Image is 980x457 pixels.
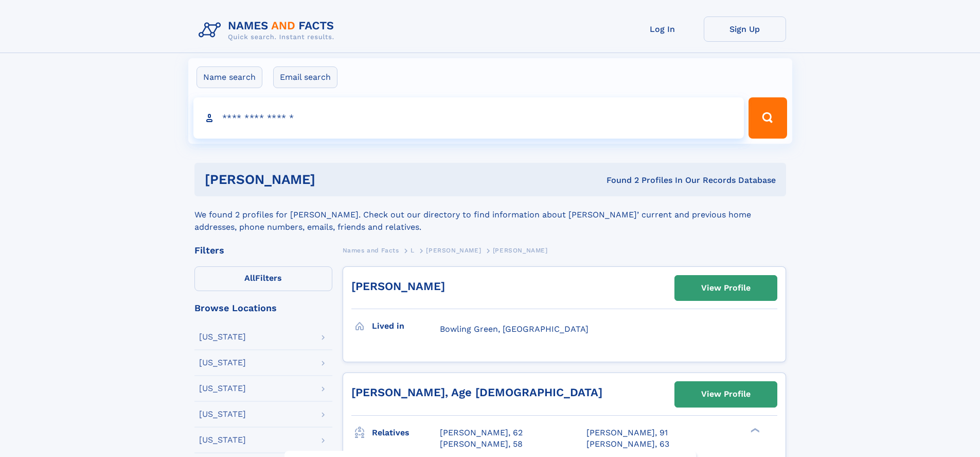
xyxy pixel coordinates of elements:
span: L [411,247,415,254]
h3: Relatives [372,424,440,442]
span: Bowling Green, [GEOGRAPHIC_DATA] [440,324,589,334]
div: View Profile [701,276,751,300]
div: [US_STATE] [199,359,246,367]
h3: Lived in [372,317,440,335]
input: search input [193,97,744,139]
a: [PERSON_NAME], 58 [440,438,523,450]
div: [US_STATE] [199,436,246,444]
a: Names and Facts [343,244,399,257]
div: [US_STATE] [199,384,246,393]
a: View Profile [675,276,777,300]
a: [PERSON_NAME], 62 [440,427,523,438]
img: Logo Names and Facts [194,16,343,44]
a: [PERSON_NAME] [351,280,445,293]
a: [PERSON_NAME] [426,244,481,257]
div: ❯ [748,427,760,433]
a: [PERSON_NAME], Age [DEMOGRAPHIC_DATA] [351,386,602,399]
div: Browse Locations [194,303,332,313]
button: Search Button [749,97,787,139]
a: [PERSON_NAME], 63 [586,438,669,450]
label: Email search [273,66,337,88]
span: [PERSON_NAME] [493,247,548,254]
div: Found 2 Profiles In Our Records Database [461,175,776,186]
label: Name search [197,66,262,88]
a: L [411,244,415,257]
div: [US_STATE] [199,410,246,418]
a: Log In [621,16,704,42]
div: We found 2 profiles for [PERSON_NAME]. Check out our directory to find information about [PERSON_... [194,196,786,233]
a: View Profile [675,382,777,407]
span: [PERSON_NAME] [426,247,481,254]
a: [PERSON_NAME], 91 [586,427,668,438]
div: Filters [194,246,332,255]
span: All [244,273,255,283]
a: Sign Up [704,16,786,42]
div: [US_STATE] [199,333,246,341]
div: View Profile [701,382,751,406]
label: Filters [194,266,332,291]
h1: [PERSON_NAME] [205,173,461,186]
